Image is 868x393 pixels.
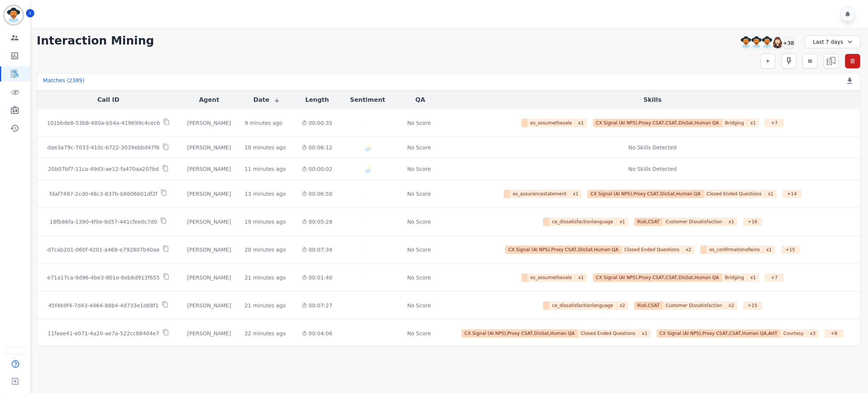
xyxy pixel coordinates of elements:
[706,246,763,254] span: es_confirmationofwins
[407,330,431,337] div: No Score
[186,274,232,281] div: [PERSON_NAME]
[47,246,160,253] p: d7cab201-060f-4201-a468-e792807b40ae
[663,218,726,226] span: Customer Dissatisfaction
[726,301,737,310] span: x 2
[628,165,677,173] div: No Skills Detected
[765,273,784,282] div: + 7
[305,95,329,104] button: Length
[617,218,628,226] span: x 1
[743,218,762,226] div: + 16
[634,218,663,226] span: Risk,CSAT
[726,218,737,226] span: x 1
[186,246,232,253] div: [PERSON_NAME]
[782,36,795,49] div: +38
[683,246,694,254] span: x 2
[782,190,801,198] div: + 14
[48,302,159,309] p: 45f469f4-7d43-4464-88b4-4d733e1d68f1
[407,144,431,151] div: No Score
[407,119,431,127] div: No Score
[301,302,333,309] div: 00:07:27
[301,144,333,151] div: 00:06:12
[48,165,159,173] p: 20b07bf7-11ca-49d3-ae12-fa470aa207bd
[253,95,280,104] button: Date
[199,95,219,104] button: Agent
[416,95,425,104] button: QA
[245,218,286,226] div: 19 minutes ago
[245,190,286,198] div: 13 minutes ago
[780,329,807,338] span: Courtesy
[50,218,157,226] p: 18fb86fa-1390-4f0e-8d57-441cfee0c7d0
[722,119,747,127] span: Bridging
[5,6,23,24] img: Bordered avatar
[301,190,333,198] div: 00:06:50
[186,218,232,226] div: [PERSON_NAME]
[301,119,333,127] div: 00:00:35
[245,330,286,337] div: 22 minutes ago
[186,330,232,337] div: [PERSON_NAME]
[350,95,385,104] button: Sentiment
[245,165,286,173] div: 11 minutes ago
[407,274,431,281] div: No Score
[49,190,157,198] p: fdaf7497-2cd0-48c3-837b-b8606601df2f
[570,190,582,198] span: x 1
[807,329,819,338] span: x 3
[805,35,860,48] div: Last 7 days
[743,301,762,310] div: + 15
[765,190,776,198] span: x 1
[43,77,84,87] div: Matches ( 2389 )
[510,190,570,198] span: es_assurancestatement
[765,119,784,127] div: + 7
[48,330,159,337] p: 11faee41-e071-4a20-ae7a-522cc88404e7
[301,218,333,226] div: 00:05:28
[587,190,703,198] span: CX Signal (AI NPS),Proxy CSAT,DisSat,Human QA
[505,246,621,254] span: CX Signal (AI NPS),Proxy CSAT,DisSat,Human QA
[47,274,160,281] p: e71a17ca-9d96-4be3-801e-8eb6d913f655
[593,273,722,282] span: CX Signal (AI NPS),Proxy CSAT,CSAT,DisSat,Human QA
[617,301,628,310] span: x 2
[301,330,333,337] div: 00:04:06
[407,302,431,309] div: No Score
[747,119,759,127] span: x 1
[643,95,662,104] button: Skills
[186,302,232,309] div: [PERSON_NAME]
[527,119,575,127] span: es_assumethesale
[301,246,333,253] div: 00:07:34
[186,165,232,173] div: [PERSON_NAME]
[747,273,759,282] span: x 1
[245,119,283,127] div: 9 minutes ago
[781,246,800,254] div: + 15
[97,95,119,104] button: Call ID
[628,144,677,151] div: No Skills Detected
[825,329,844,338] div: + 8
[575,273,587,282] span: x 1
[407,246,431,253] div: No Score
[186,190,232,198] div: [PERSON_NAME]
[578,329,639,338] span: Closed Ended Questions
[593,119,722,127] span: CX Signal (AI NPS),Proxy CSAT,CSAT,DisSat,Human QA
[634,301,663,310] span: Risk,CSAT
[462,329,578,338] span: CX Signal (AI NPS),Proxy CSAT,DisSat,Human QA
[663,301,726,310] span: Customer Dissatisfaction
[639,329,651,338] span: x 1
[301,165,333,173] div: 00:00:02
[704,190,765,198] span: Closed Ended Questions
[47,119,160,127] p: 101bbde8-53b8-480a-b54a-419699c4cec6
[47,144,160,151] p: dae3a79c-7033-410c-b722-3039ebbd47f6
[621,246,683,254] span: Closed Ended Questions
[722,273,747,282] span: Bridging
[657,329,781,338] span: CX Signal (AI NPS),Proxy CSAT,CSAT,Human QA,AHT
[763,246,775,254] span: x 1
[186,144,232,151] div: [PERSON_NAME]
[245,302,286,309] div: 21 minutes ago
[245,246,286,253] div: 20 minutes ago
[37,34,154,48] h1: Interaction Mining
[549,301,616,310] span: ce_dissatisfactionlanguage
[407,190,431,198] div: No Score
[245,274,286,281] div: 21 minutes ago
[186,119,232,127] div: [PERSON_NAME]
[407,165,431,173] div: No Score
[407,218,431,226] div: No Score
[527,273,575,282] span: es_assumethesale
[549,218,616,226] span: ce_dissatisfactionlanguage
[301,274,333,281] div: 00:01:40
